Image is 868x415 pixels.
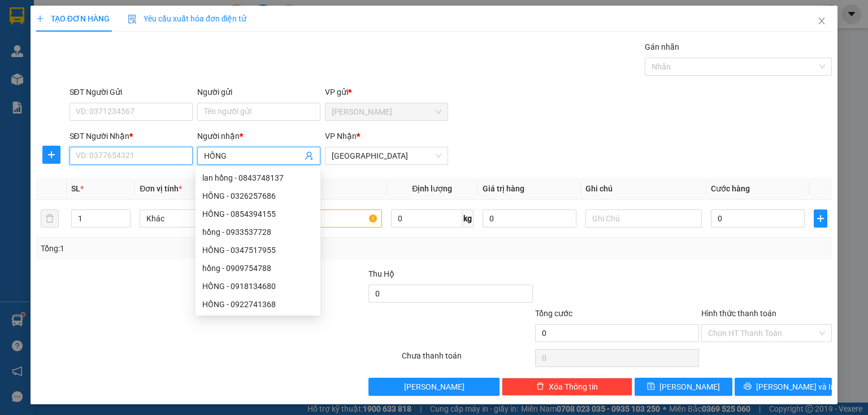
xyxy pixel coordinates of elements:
[814,209,827,228] button: plus
[332,103,441,120] span: Phan Rang
[41,242,336,255] div: Tổng: 1
[549,381,598,393] span: Xóa Thông tin
[196,169,320,187] div: lan hồng - 0843748137
[814,214,827,223] span: plus
[325,86,448,98] div: VP gửi
[645,42,679,51] label: Gán nhãn
[266,209,382,228] input: VD: Bàn, Ghế
[42,146,60,164] button: plus
[401,350,533,369] div: Chưa thanh toán
[535,309,572,318] span: Tổng cước
[202,226,314,238] div: hồng - 0933537728
[202,298,314,311] div: HỒNG - 0922741368
[735,378,832,396] button: printer[PERSON_NAME] và In
[196,205,320,223] div: HỒNG - 0854394155
[483,209,576,228] input: 0
[635,378,732,396] button: save[PERSON_NAME]
[536,382,544,391] span: delete
[128,15,137,24] img: icon
[196,277,320,295] div: HỒNG - 0918134680
[70,86,193,98] div: SĐT Người Gửi
[146,210,249,227] span: Khác
[202,208,314,220] div: HỒNG - 0854394155
[305,151,314,160] span: user-add
[756,381,835,393] span: [PERSON_NAME] và In
[368,269,394,278] span: Thu Hộ
[585,209,702,228] input: Ghi Chú
[647,382,655,391] span: save
[71,184,80,193] span: SL
[202,172,314,184] div: lan hồng - 0843748137
[325,132,357,141] span: VP Nhận
[196,295,320,313] div: HỒNG - 0922741368
[744,382,752,391] span: printer
[202,280,314,292] div: HỒNG - 0918134680
[196,259,320,277] div: hồng - 0909754788
[36,15,44,23] span: plus
[70,130,193,142] div: SĐT Người Nhận
[202,190,314,202] div: HỒNG - 0326257686
[196,223,320,241] div: hồng - 0933537728
[128,14,247,23] span: Yêu cầu xuất hóa đơn điện tử
[196,187,320,205] div: HỒNG - 0326257686
[202,244,314,256] div: HỒNG - 0347517955
[196,241,320,259] div: HỒNG - 0347517955
[36,14,110,23] span: TẠO ĐƠN HÀNG
[404,381,465,393] span: [PERSON_NAME]
[332,147,441,164] span: Sài Gòn
[368,378,499,396] button: [PERSON_NAME]
[462,209,474,228] span: kg
[711,184,750,193] span: Cước hàng
[412,184,452,193] span: Định lượng
[41,209,59,228] button: delete
[701,309,776,318] label: Hình thức thanh toán
[581,178,706,200] th: Ghi chú
[202,262,314,274] div: hồng - 0909754788
[502,378,632,396] button: deleteXóa Thông tin
[197,86,320,98] div: Người gửi
[817,16,826,25] span: close
[659,381,720,393] span: [PERSON_NAME]
[140,184,182,193] span: Đơn vị tính
[197,130,320,142] div: Người nhận
[43,150,60,159] span: plus
[806,6,837,37] button: Close
[483,184,524,193] span: Giá trị hàng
